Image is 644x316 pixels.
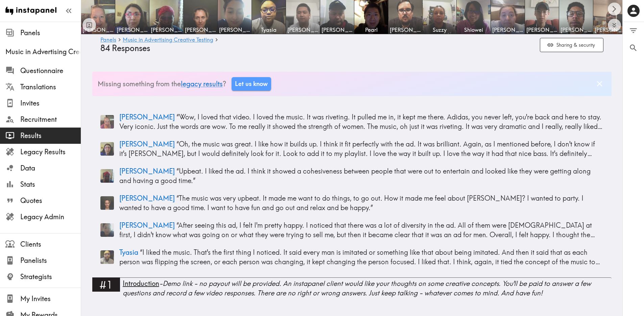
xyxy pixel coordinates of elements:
[123,37,213,43] a: Music in Advertising Creative Testing
[20,294,81,303] span: My Invites
[119,139,603,158] p: “ Oh, the music was great. I like how it builds up. I think it fit perfectly with the ad. It was ...
[20,82,81,92] span: Translations
[458,26,489,33] span: Shiowei
[100,196,114,210] img: Panelist thumbnail
[5,47,81,57] span: Music in Advertising Creative Testing
[253,26,284,33] span: Tyasia
[100,223,114,237] img: Panelist thumbnail
[119,113,175,121] span: [PERSON_NAME]
[595,26,626,33] span: [PERSON_NAME]
[100,115,114,129] img: Panelist thumbnail
[20,147,81,157] span: Legacy Results
[20,256,81,265] span: Panelists
[20,240,81,249] span: Clients
[100,110,603,134] a: Panelist thumbnail[PERSON_NAME] “Wow, I loved that video. I loved the music. It was riveting. It ...
[623,22,644,39] button: Filter Responses
[540,38,603,52] button: Sharing & security
[20,115,81,124] span: Recruitment
[100,250,114,264] img: Panelist thumbnail
[20,180,81,189] span: Stats
[181,80,223,88] a: legacy results
[119,194,603,212] p: “ The music was very upbeat. It made me want to do things, to go out. How it made me feel about [...
[20,272,81,281] span: Strategists
[119,221,175,229] span: [PERSON_NAME]
[119,112,603,131] p: “ Wow, I loved that video. I loved the music. It was riveting. It pulled me in, it kept me there....
[119,248,603,267] p: “ I liked the music. That's the first thing I noticed. It said every man is imitated or something...
[20,98,81,108] span: Invites
[321,26,353,33] span: [PERSON_NAME]
[92,277,120,292] div: #1
[492,26,523,33] span: [PERSON_NAME]
[119,248,138,256] span: Tyasia
[629,43,638,52] span: Search
[119,194,175,202] span: [PERSON_NAME]
[119,167,175,175] span: [PERSON_NAME]
[560,26,592,33] span: [PERSON_NAME]
[117,26,148,33] span: [PERSON_NAME]
[356,26,387,33] span: Pearl
[82,26,114,33] span: [PERSON_NAME]
[219,26,250,33] span: [PERSON_NAME]
[424,26,455,33] span: Suzzy
[98,79,226,89] p: Missing something from the ?
[100,164,603,188] a: Panelist thumbnail[PERSON_NAME] “Upbeat. I liked the ad. I think it showed a cohesiveness between...
[623,39,644,57] button: Search
[100,142,114,156] img: Panelist thumbnail
[526,26,557,33] span: [PERSON_NAME]
[287,26,318,33] span: [PERSON_NAME]
[119,221,603,240] p: “ After seeing this ad, I felt I'm pretty happy. I noticed that there was a lot of diversity in t...
[123,279,159,288] span: Introduction
[20,163,81,173] span: Data
[20,66,81,75] span: Questionnaire
[608,2,621,16] button: Scroll right
[123,279,612,298] div: - Demo link - no payout will be provided. An instapanel client would like your thoughts on some c...
[119,166,603,185] p: “ Upbeat. I liked the ad. I think it showed a cohesiveness between people that were out to entert...
[100,245,603,269] a: Panelist thumbnailTyasia “I liked the music. That's the first thing I noticed. It said every man ...
[629,26,638,35] span: Filter Responses
[390,26,421,33] span: [PERSON_NAME]
[185,26,216,33] span: [PERSON_NAME]
[119,140,175,148] span: [PERSON_NAME]
[20,212,81,222] span: Legacy Admin
[100,137,603,161] a: Panelist thumbnail[PERSON_NAME] “Oh, the music was great. I like how it builds up. I think it fit...
[100,218,603,242] a: Panelist thumbnail[PERSON_NAME] “After seeing this ad, I felt I'm pretty happy. I noticed that th...
[92,277,612,303] a: #1Introduction-Demo link - no payout will be provided. An instapanel client would like your thoug...
[20,28,81,38] span: Panels
[20,196,81,205] span: Quotes
[593,77,606,90] button: Dismiss banner
[82,18,96,32] button: Toggle between responses and questions
[151,26,182,33] span: [PERSON_NAME]
[100,37,116,43] a: Panels
[20,131,81,140] span: Results
[608,19,621,32] button: Expand to show all items
[100,43,150,53] span: 84 Responses
[100,169,114,183] img: Panelist thumbnail
[100,191,603,215] a: Panelist thumbnail[PERSON_NAME] “The music was very upbeat. It made me want to do things, to go o...
[232,77,271,91] a: Let us know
